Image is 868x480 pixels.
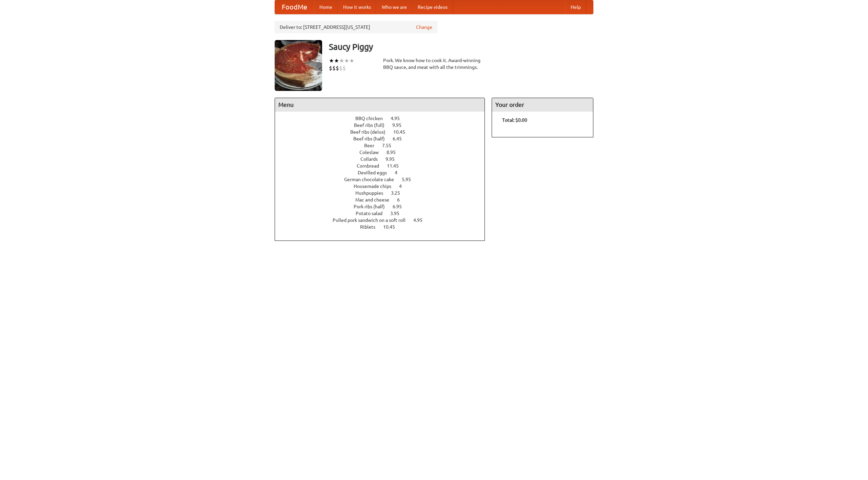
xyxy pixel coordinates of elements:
span: Pork ribs (half) [354,204,392,209]
span: 6.95 [393,204,409,209]
a: Beef ribs (half) 6.45 [353,136,414,141]
span: BBQ chicken [355,116,390,121]
a: Collards 9.95 [360,156,407,162]
span: 4 [399,184,409,189]
span: Riblets [360,224,382,230]
span: Potato salad [356,211,389,216]
a: Devilled eggs 4 [358,170,410,175]
a: Change [416,24,432,31]
span: 4.95 [413,217,429,223]
a: Housemade chips 4 [354,184,414,189]
span: Mac and cheese [355,197,396,203]
span: Cornbread [357,163,386,169]
span: Beef ribs (delux) [350,129,392,135]
a: Cornbread 11.45 [357,163,411,169]
a: Beef ribs (delux) 10.45 [350,129,418,135]
li: $ [329,64,332,72]
span: 5.95 [402,177,418,182]
li: $ [339,64,342,72]
span: 3.25 [391,190,407,196]
a: Recipe videos [412,0,453,14]
span: Hushpuppies [355,190,390,196]
a: Hushpuppies 3.25 [355,190,413,196]
span: 8.95 [387,150,402,155]
span: 10.45 [383,224,402,230]
a: How it works [338,0,376,14]
h4: Menu [275,98,485,112]
span: Pulled pork sandwich on a soft roll [333,217,412,223]
li: ★ [329,57,334,64]
a: Potato salad 3.95 [356,211,412,216]
span: Beer [364,143,381,148]
span: 9.95 [386,156,401,162]
b: Total: $0.00 [502,117,527,123]
span: Housemade chips [354,184,398,189]
li: ★ [334,57,339,64]
a: Beer 7.55 [364,143,404,148]
a: Help [565,0,586,14]
img: angular.jpg [275,40,322,91]
a: Who we are [376,0,412,14]
span: 4.95 [391,116,407,121]
span: 3.95 [390,211,406,216]
span: 10.45 [393,129,412,135]
span: 6 [397,197,407,203]
a: Mac and cheese 6 [355,197,412,203]
a: Coleslaw 8.95 [359,150,408,155]
a: German chocolate cake 5.95 [344,177,423,182]
span: 6.45 [393,136,409,141]
span: German chocolate cake [344,177,401,182]
a: Home [314,0,338,14]
li: $ [332,64,336,72]
span: 9.95 [392,122,408,128]
div: Pork. We know how to cook it. Award-winning BBQ sauce, and meat with all the trimmings. [383,57,485,71]
span: 11.45 [387,163,406,169]
li: $ [336,64,339,72]
h4: Your order [492,98,593,112]
div: Deliver to: [STREET_ADDRESS][US_STATE] [275,21,437,33]
li: $ [342,64,346,72]
a: BBQ chicken 4.95 [355,116,412,121]
span: Devilled eggs [358,170,394,175]
span: Beef ribs (half) [353,136,392,141]
a: Pork ribs (half) 6.95 [354,204,414,209]
span: Beef ribs (full) [354,122,391,128]
li: ★ [344,57,349,64]
a: Riblets 10.45 [360,224,408,230]
a: FoodMe [275,0,314,14]
span: Coleslaw [359,150,386,155]
li: ★ [349,57,354,64]
li: ★ [339,57,344,64]
a: Pulled pork sandwich on a soft roll 4.95 [333,217,435,223]
span: Collards [360,156,384,162]
a: Beef ribs (full) 9.95 [354,122,414,128]
span: 7.55 [382,143,398,148]
h3: Saucy Piggy [329,40,593,54]
span: 4 [395,170,404,175]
